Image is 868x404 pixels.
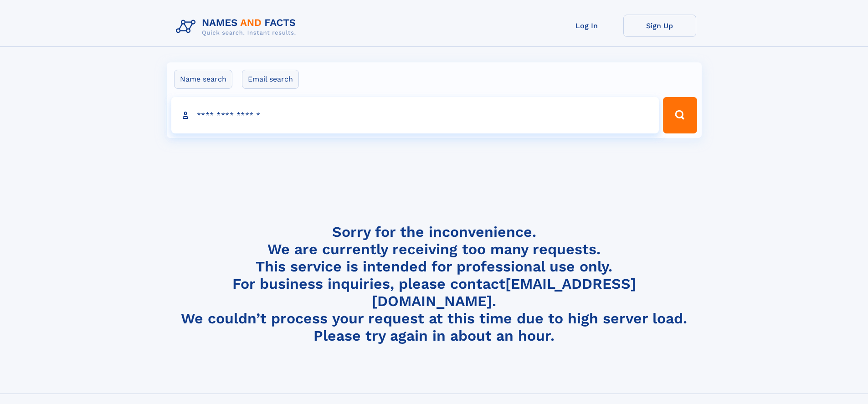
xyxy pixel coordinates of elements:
[372,275,636,310] a: [EMAIL_ADDRESS][DOMAIN_NAME]
[663,97,697,133] button: Search Button
[242,70,299,89] label: Email search
[171,97,659,133] input: search input
[172,15,303,39] img: Logo Names and Facts
[172,223,696,345] h4: Sorry for the inconvenience. We are currently receiving too many requests. This service is intend...
[174,70,232,89] label: Name search
[550,15,623,37] a: Log In
[623,15,696,37] a: Sign Up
